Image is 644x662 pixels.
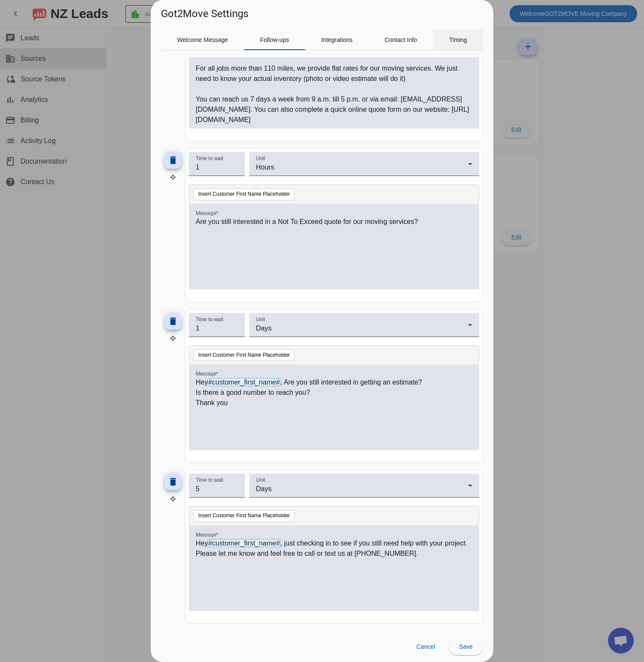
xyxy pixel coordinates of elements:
[194,188,295,200] button: Insert Customer First Name Placeholder
[196,217,472,227] p: Are you still interested in a Not To Exceed quote for our moving services?
[194,349,295,361] button: Insert Customer First Name Placeholder
[196,94,472,125] p: You can reach us 7 days a week from 9 a.m. till 5 p.m. or via email: [EMAIL_ADDRESS][DOMAIN_NAME]...
[196,477,223,483] mat-label: Time to wait
[168,477,178,487] mat-icon: delete
[196,388,472,398] p: Is there a good number to reach you?
[196,316,223,322] mat-label: Time to wait
[208,378,280,386] span: #customer_first_name#
[208,539,280,547] span: #customer_first_name#
[416,643,435,650] span: Cancel
[449,638,483,655] button: Save
[256,325,271,332] span: Days
[409,638,442,655] button: Cancel
[196,63,472,84] p: For all jobs more than 110 miles, we provide flat rates for our moving services. We just need to ...
[256,477,265,483] mat-label: Unit
[168,316,178,326] mat-icon: delete
[459,643,473,650] span: Save
[449,37,467,43] span: Timing
[196,538,472,559] p: Hey , just checking in to see if you still need help with your project. Please let me know and fe...
[196,155,223,161] mat-label: Time to wait
[161,7,248,21] h1: Got2Move Settings
[256,164,274,171] span: Hours
[385,37,417,43] span: Contact Info
[256,485,271,492] span: Days
[256,155,265,161] mat-label: Unit
[196,398,472,408] p: Thank you
[256,316,265,322] mat-label: Unit
[321,37,352,43] span: Integrations
[196,377,472,388] p: Hey , Are you still interested in getting an estimate?
[168,155,178,165] mat-icon: delete
[260,37,289,43] span: Follow-ups
[177,37,228,43] span: Welcome Message
[194,510,295,522] button: Insert Customer First Name Placeholder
